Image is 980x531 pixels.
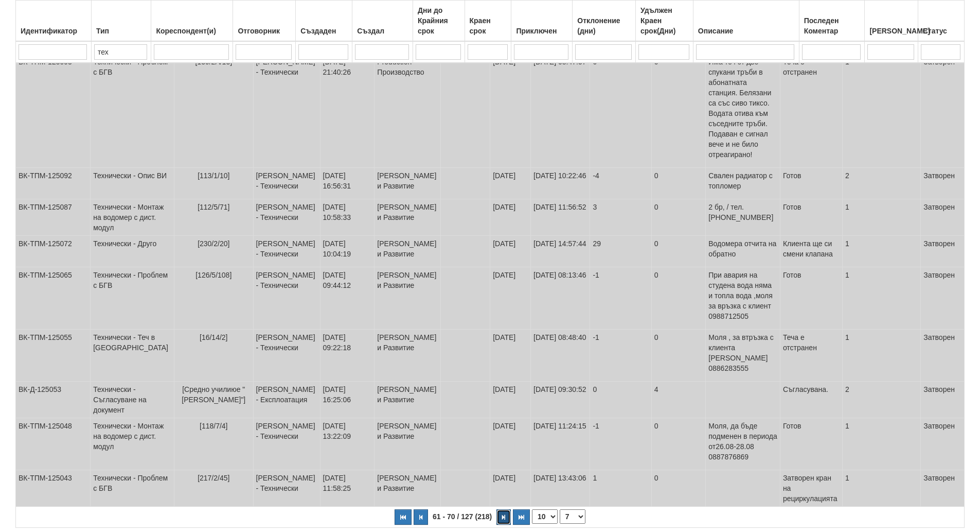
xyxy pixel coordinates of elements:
[802,13,862,38] div: Последен Коментар
[590,470,651,507] td: 1
[414,509,428,525] button: Предишна страница
[91,168,174,199] td: Технически - Опис ВИ
[198,172,229,180] span: [113/1/10]
[636,1,693,42] th: Удължен Краен срок(Дни): No sort applied, activate to apply an ascending sort
[532,509,558,524] select: Брой редове на страница
[696,24,796,38] div: Описание
[375,267,441,330] td: [PERSON_NAME] и Развитие
[842,168,920,199] td: 2
[531,267,590,330] td: [DATE] 08:13:46
[91,330,174,382] td: Технически - Теч в [GEOGRAPHIC_DATA]
[708,421,777,462] p: Моля, да бъде подменен в периода от26.08-28.08 0887876869
[842,267,920,330] td: 1
[490,470,531,507] td: [DATE]
[921,24,961,38] div: Статус
[638,3,690,38] div: Удължен Краен срок(Дни)
[708,270,777,321] p: При авария на студена вода няма и топла вода ,моля за връзка с клиент 0988712505
[842,330,920,382] td: 1
[200,422,228,430] span: [118/7/4]
[842,418,920,470] td: 1
[182,385,245,404] span: [Средно училиюе "[PERSON_NAME]"]
[320,168,375,199] td: [DATE] 16:56:31
[151,1,233,42] th: Кореспондент(и): No sort applied, activate to apply an ascending sort
[867,24,915,38] div: [PERSON_NAME]
[352,1,413,42] th: Създал: No sort applied, activate to apply an ascending sort
[490,236,531,267] td: [DATE]
[253,236,320,267] td: [PERSON_NAME] - Технически
[16,382,91,418] td: ВК-Д-125053
[19,24,88,38] div: Идентификатор
[842,236,920,267] td: 1
[490,330,531,382] td: [DATE]
[375,382,441,418] td: [PERSON_NAME] и Развитие
[198,239,229,248] span: [230/2/20]
[320,267,375,330] td: [DATE] 09:44:12
[573,1,636,42] th: Отклонение (дни): No sort applied, activate to apply an ascending sort
[531,330,590,382] td: [DATE] 08:48:40
[918,1,964,42] th: Статус: No sort applied, activate to apply an ascending sort
[375,330,441,382] td: [PERSON_NAME] и Развитие
[416,3,462,38] div: Дни до Крайния срок
[91,418,174,470] td: Технически - Монтаж на водомер с дист. модул
[91,382,174,418] td: Технически - Съгласуване на документ
[531,470,590,507] td: [DATE] 13:43:06
[590,267,651,330] td: -1
[783,422,801,430] span: Готов
[253,330,320,382] td: [PERSON_NAME] - Технически
[560,509,585,524] select: Страница номер
[200,333,228,341] span: [16/14/2]
[865,1,918,42] th: Брой Файлове: No sort applied, activate to apply an ascending sort
[651,54,705,168] td: 0
[531,418,590,470] td: [DATE] 11:24:15
[320,470,375,507] td: [DATE] 11:58:25
[921,330,965,382] td: Затворен
[375,54,441,168] td: Production - Производство
[921,236,965,267] td: Затворен
[590,418,651,470] td: -1
[921,267,965,330] td: Затворен
[590,236,651,267] td: 29
[395,509,412,525] button: Първа страница
[195,271,231,279] span: [126/5/108]
[253,54,320,168] td: [PERSON_NAME] - Технически
[91,236,174,267] td: Технически - Друго
[253,470,320,507] td: [PERSON_NAME] - Технически
[511,1,573,42] th: Приключен: No sort applied, activate to apply an ascending sort
[296,1,352,42] th: Създаден: No sort applied, activate to apply an ascending sort
[298,24,349,38] div: Създаден
[651,236,705,267] td: 0
[921,418,965,470] td: Затворен
[783,333,817,352] span: Теча е отстранен
[320,236,375,267] td: [DATE] 10:04:19
[490,382,531,418] td: [DATE]
[253,267,320,330] td: [PERSON_NAME] - Технически
[590,199,651,236] td: 3
[783,203,801,211] span: Готов
[253,168,320,199] td: [PERSON_NAME] - Технически
[783,239,833,258] span: Клиента ще си смени клапана
[531,199,590,236] td: [DATE] 11:56:52
[921,470,965,507] td: Затворен
[320,418,375,470] td: [DATE] 13:22:09
[651,267,705,330] td: 0
[708,57,777,160] p: Има теч от две спукани тръби в абонатната станция. Белязани са със сиво тиксо. Водата отива към с...
[94,24,148,38] div: Тип
[590,330,651,382] td: -1
[468,13,509,38] div: Краен срок
[496,509,511,525] button: Следваща страница
[490,199,531,236] td: [DATE]
[253,418,320,470] td: [PERSON_NAME] - Технически
[693,1,799,42] th: Описание: No sort applied, activate to apply an ascending sort
[531,382,590,418] td: [DATE] 09:30:52
[921,168,965,199] td: Затворен
[708,332,777,373] p: Моля , за втръзка с клиента [PERSON_NAME] 0886283555
[16,267,91,330] td: ВК-ТПМ-125065
[490,418,531,470] td: [DATE]
[783,385,828,393] span: Съгласувана.
[921,382,965,418] td: Затворен
[375,418,441,470] td: [PERSON_NAME] и Развитие
[490,54,531,168] td: [DATE]
[320,54,375,168] td: [DATE] 21:40:26
[430,512,494,521] span: 61 - 70 / 127 (218)
[16,199,91,236] td: ВК-ТПМ-125087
